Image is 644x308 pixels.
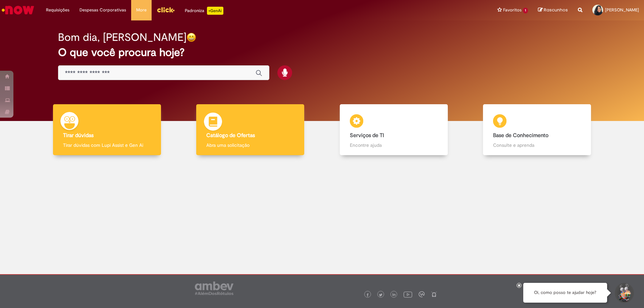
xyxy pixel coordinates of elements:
[63,142,151,148] p: Tirar dúvidas com Lupi Assist e Gen Ai
[207,7,223,15] p: +GenAi
[523,283,607,303] div: Oi, como posso te ajudar hoje?
[614,283,634,303] button: Iniciar Conversa de Suporte
[493,132,548,139] b: Base de Conhecimento
[605,7,639,13] span: [PERSON_NAME]
[350,142,438,148] p: Encontre ajuda
[392,293,396,297] img: logo_footer_linkedin.png
[63,132,94,139] b: Tirar dúvidas
[79,7,126,13] span: Despesas Corporativas
[544,7,568,13] span: Rascunhos
[1,3,35,17] img: ServiceNow
[195,282,233,295] img: logo_footer_ambev_rotulo_gray.png
[538,7,568,13] a: Rascunhos
[350,132,384,139] b: Serviços de TI
[35,104,179,156] a: Tirar dúvidas Tirar dúvidas com Lupi Assist e Gen Ai
[185,7,223,15] div: Padroniza
[58,47,586,58] h2: O que você procura hoje?
[186,33,196,42] img: happy-face.png
[493,142,581,148] p: Consulte e aprenda
[157,5,175,15] img: click_logo_yellow_360x200.png
[58,32,186,43] h2: Bom dia, [PERSON_NAME]
[419,291,425,297] img: logo_footer_workplace.png
[206,132,255,139] b: Catálogo de Ofertas
[379,293,382,297] img: logo_footer_twitter.png
[404,290,412,299] img: logo_footer_youtube.png
[366,293,369,297] img: logo_footer_facebook.png
[206,142,294,148] p: Abra uma solicitação
[179,104,322,156] a: Catálogo de Ofertas Abra uma solicitação
[523,8,528,13] span: 1
[431,291,437,297] img: logo_footer_naosei.png
[136,7,147,13] span: More
[46,7,69,13] span: Requisições
[322,104,466,156] a: Serviços de TI Encontre ajuda
[466,104,609,156] a: Base de Conhecimento Consulte e aprenda
[503,7,522,13] span: Favoritos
